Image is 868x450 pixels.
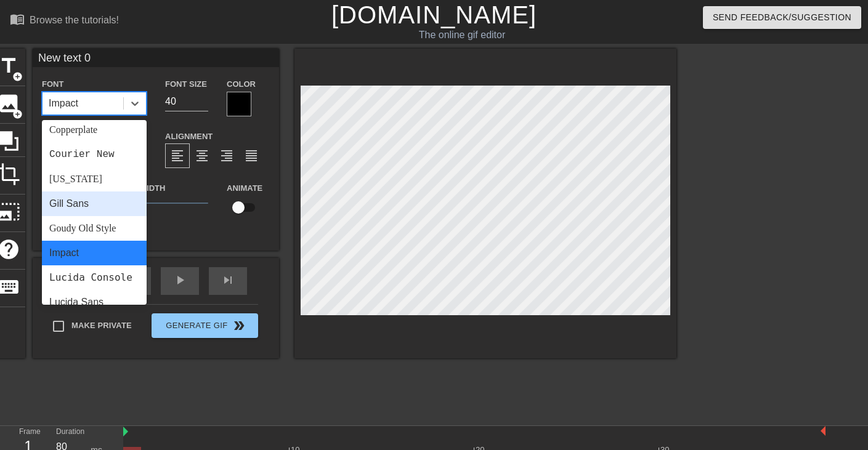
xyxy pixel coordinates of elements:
span: menu_book [10,12,25,26]
span: add_circle [12,71,23,82]
span: Make Private [71,319,132,332]
span: Send Feedback/Suggestion [713,10,851,25]
span: format_align_right [219,148,234,163]
div: Lucida Console [42,265,147,290]
span: format_align_justify [244,148,259,163]
label: Font Size [165,78,207,90]
div: Gill Sans [42,191,147,216]
span: skip_next [221,273,235,287]
div: Impact [42,241,147,265]
button: Generate Gif [152,313,258,338]
button: Send Feedback/Suggestion [703,6,861,29]
label: Alignment [165,131,213,143]
div: Courier New [42,142,147,167]
div: Copperplate [42,118,147,142]
img: bound-end.png [821,426,825,436]
div: [US_STATE] [42,167,147,191]
div: Impact [49,96,78,111]
span: add_circle [12,109,23,119]
div: Goudy Old Style [42,216,147,241]
label: Color [227,78,256,90]
span: format_align_left [170,148,185,163]
span: Generate Gif [156,318,253,333]
a: Browse the tutorials! [10,12,119,31]
label: Font [42,78,63,90]
span: play_arrow [172,273,187,287]
div: Browse the tutorials! [30,15,119,25]
span: format_align_center [195,148,209,163]
a: [DOMAIN_NAME] [331,1,537,28]
div: Lucida Sans Unicode [42,290,147,329]
label: Animate [227,182,262,195]
label: Duration [56,428,84,436]
div: The online gif editor [296,28,629,42]
span: double_arrow [232,318,246,333]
